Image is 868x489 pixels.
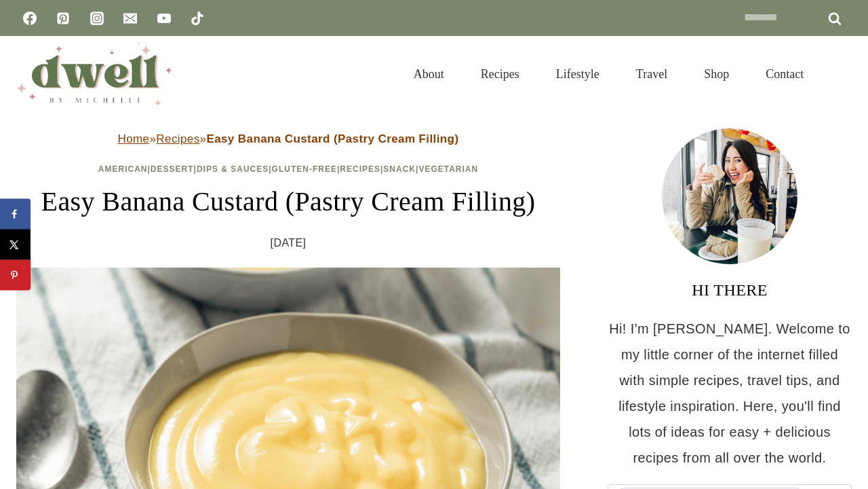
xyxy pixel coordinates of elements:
strong: Easy Banana Custard (Pastry Cream Filling) [206,132,458,145]
button: View Search Form [829,62,852,86]
a: YouTube [151,5,178,32]
a: American [98,164,148,174]
a: Recipes [462,50,538,98]
a: Instagram [83,5,111,32]
a: Email [117,5,144,32]
a: Home [118,132,150,145]
a: Dessert [151,164,194,174]
a: Shop [686,50,747,98]
a: Pinterest [50,5,77,32]
a: TikTok [184,5,211,32]
a: About [395,50,462,98]
a: Dips & Sauces [197,164,269,174]
a: Recipes [156,132,199,145]
a: Vegetarian [418,164,478,174]
a: Facebook [16,5,43,32]
time: [DATE] [271,233,307,253]
a: Recipes [340,164,380,174]
h3: HI THERE [608,278,852,302]
a: Travel [618,50,686,98]
a: Lifestyle [538,50,618,98]
a: Snack [383,164,416,174]
nav: Primary Navigation [395,50,822,98]
a: Gluten-Free [272,164,337,174]
img: DWELL by michelle [16,43,172,105]
p: Hi! I'm [PERSON_NAME]. Welcome to my little corner of the internet filled with simple recipes, tr... [608,316,852,471]
span: | | | | | | [98,164,478,174]
a: Contact [747,50,822,98]
h1: Easy Banana Custard (Pastry Cream Filling) [16,181,560,222]
span: » » [118,132,459,145]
